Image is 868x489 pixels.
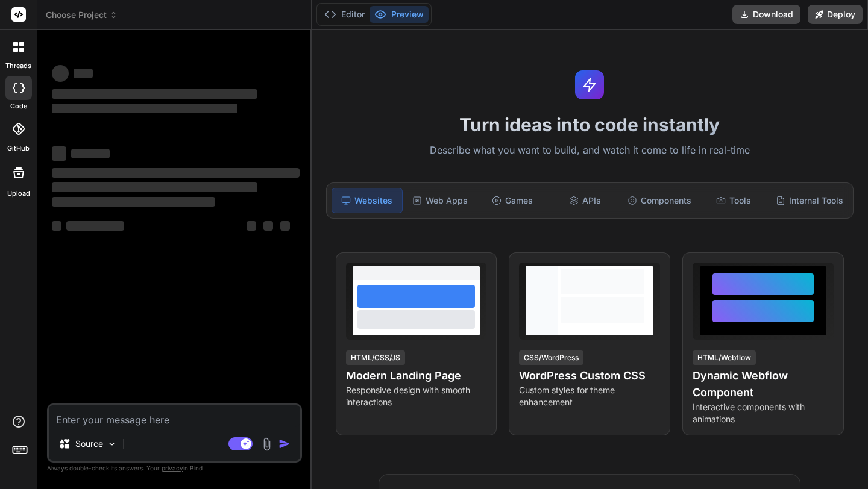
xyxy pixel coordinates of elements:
[519,367,660,384] h4: WordPress Custom CSS
[52,104,237,113] span: ‌
[519,384,660,408] p: Custom styles for theme enhancement
[46,9,118,21] span: Choose Project
[319,143,861,158] p: Describe what you want to build, and watch it come to life in real-time
[693,367,834,401] h4: Dynamic Webflow Component
[370,6,429,23] button: Preview
[278,438,291,450] img: icon
[52,89,257,99] span: ‌
[71,149,110,158] span: ‌
[260,437,274,451] img: attachment
[280,221,290,231] span: ‌
[52,168,300,178] span: ‌
[519,350,583,365] div: CSS/WordPress
[693,350,756,365] div: HTML/Webflow
[74,69,93,78] span: ‌
[107,439,117,449] img: Pick Models
[52,221,61,231] span: ‌
[5,61,31,71] label: threads
[332,188,403,213] div: Websites
[346,367,487,384] h4: Modern Landing Page
[477,188,547,213] div: Games
[623,188,696,213] div: Components
[52,197,215,207] span: ‌
[346,350,405,365] div: HTML/CSS/JS
[550,188,620,213] div: APIs
[247,221,256,231] span: ‌
[47,463,302,474] p: Always double-check its answers. Your in Bind
[346,384,487,408] p: Responsive design with smooth interactions
[699,188,769,213] div: Tools
[693,401,834,425] p: Interactive components with animations
[52,65,69,82] span: ‌
[52,182,257,192] span: ‌
[808,5,863,24] button: Deploy
[7,188,30,199] label: Upload
[7,143,30,154] label: GitHub
[319,114,861,135] h1: Turn ideas into code instantly
[52,146,66,161] span: ‌
[771,188,848,213] div: Internal Tools
[732,5,800,24] button: Download
[319,6,370,23] button: Editor
[162,464,183,472] span: privacy
[263,221,273,231] span: ‌
[66,221,124,231] span: ‌
[10,101,27,111] label: code
[75,438,103,450] p: Source
[405,188,475,213] div: Web Apps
